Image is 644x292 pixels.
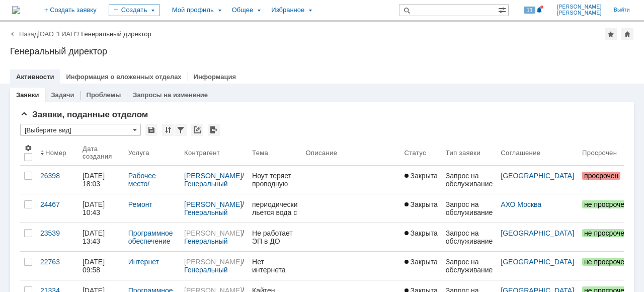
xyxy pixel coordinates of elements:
[109,4,160,16] div: Создать
[128,149,149,157] div: Услуга
[128,172,176,196] a: Рабочее место/Оборудование
[442,166,497,194] a: Запрос на обслуживание
[184,208,230,225] a: Генеральный директор
[557,10,602,16] span: [PERSON_NAME]
[191,124,203,136] div: Скопировать ссылку на список
[184,200,244,216] div: /
[12,6,20,14] a: Перейти на домашнюю страницу
[40,258,74,266] div: 22763
[78,194,124,223] a: [DATE] 10:43
[248,140,301,166] th: Тема
[87,91,121,99] a: Проблемы
[128,229,175,245] a: Программное обеспечение
[248,194,301,223] a: периодически льется вода с потолка
[252,200,297,216] div: периодически льется вода с потолка
[40,30,77,38] a: ОАО "ГИАП"
[128,200,152,208] a: Ремонт
[180,140,248,166] th: Контрагент
[400,140,442,166] th: Статус
[145,124,157,136] div: Сохранить вид
[133,91,208,99] a: Запросы на изменение
[66,73,181,81] a: Информация о вложенных отделах
[582,258,630,266] span: не просрочен
[24,144,32,152] span: Настройки
[405,149,426,157] div: Статус
[12,6,20,14] img: logo
[578,166,635,194] a: просрочен
[442,223,497,251] a: Запрос на обслуживание
[36,140,78,166] th: Номер
[184,266,230,282] a: Генеральный директор
[184,258,244,274] div: /
[83,229,107,245] div: [DATE] 13:43
[184,200,242,208] a: [PERSON_NAME]
[36,194,78,223] a: 24467
[184,172,242,180] a: [PERSON_NAME]
[128,258,159,266] a: Интернет
[20,110,148,119] span: Заявки, поданные отделом
[405,200,438,208] span: Закрыта
[400,252,442,280] a: Закрыта
[78,166,124,194] a: [DATE] 18:03
[400,194,442,223] a: Закрыта
[501,258,574,266] a: [GEOGRAPHIC_DATA]
[184,172,244,188] div: /
[405,229,438,237] span: Закрыта
[194,73,236,81] a: Информация
[498,5,508,14] span: Расширенный поиск
[81,30,151,38] div: Генеральный директор
[446,149,480,157] div: Тип заявки
[36,166,78,194] a: 26398
[40,30,82,38] div: /
[582,200,630,208] span: не просрочен
[83,172,107,188] div: [DATE] 18:03
[400,223,442,251] a: Закрыта
[578,252,635,280] a: не просрочен
[184,180,230,196] a: Генеральный директор
[405,172,438,180] span: Закрыта
[252,149,268,157] div: Тема
[78,252,124,280] a: [DATE] 09:58
[252,258,297,274] div: Нет интернета
[501,172,574,180] a: [GEOGRAPHIC_DATA]
[208,124,220,136] div: Экспорт списка
[248,252,301,280] a: Нет интернета
[40,229,74,237] div: 23539
[252,172,297,188] div: Ноут теряет проводную сеть
[578,223,635,251] a: не просрочен
[501,229,574,237] a: [GEOGRAPHIC_DATA]
[405,258,438,266] span: Закрыта
[400,166,442,194] a: Закрыта
[19,30,38,38] a: Назад
[501,200,541,208] a: АХО Москва
[45,149,66,157] div: Номер
[40,200,74,208] div: 24467
[446,200,493,216] div: Запрос на обслуживание
[578,194,635,223] a: не просрочен
[38,30,39,37] div: |
[16,73,54,81] a: Активности
[497,140,578,166] th: Соглашение
[36,223,78,251] a: 23539
[446,258,493,274] div: Запрос на обслуживание
[524,7,535,14] span: 13
[16,91,39,99] a: Заявки
[621,28,633,40] div: Сделать домашней страницей
[10,46,634,56] div: Генеральный директор
[184,149,220,157] div: Контрагент
[83,145,112,160] div: Дата создания
[557,4,602,10] span: [PERSON_NAME]
[582,229,630,237] span: не просрочен
[501,149,540,157] div: Соглашение
[252,229,297,245] div: Не работает ЭП в ДО
[36,252,78,280] a: 22763
[184,229,244,245] div: /
[175,124,187,136] div: Фильтрация...
[78,223,124,251] a: [DATE] 13:43
[306,149,338,157] div: Описание
[605,28,617,40] div: Добавить в избранное
[162,124,174,136] div: Сортировка...
[51,91,74,99] a: Задачи
[442,194,497,223] a: Запрос на обслуживание
[582,149,617,157] div: Просрочен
